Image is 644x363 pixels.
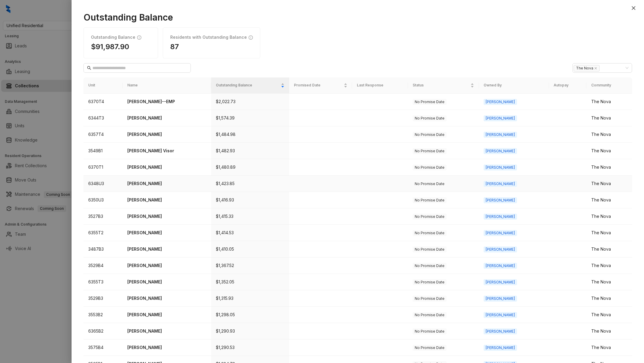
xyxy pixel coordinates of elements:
td: $1,482.93 [211,143,289,159]
div: The Nova [591,197,627,203]
div: The Nova [591,262,627,269]
td: 3529B3 [83,290,123,307]
td: 6357T4 [83,126,123,143]
td: $1,352.05 [211,274,289,290]
p: [PERSON_NAME] [127,311,206,318]
p: [PERSON_NAME] Visor [127,148,206,154]
p: [PERSON_NAME] [127,180,206,187]
div: The Nova [591,295,627,302]
button: Close [630,4,637,12]
p: [PERSON_NAME] [127,164,206,170]
span: [PERSON_NAME] [484,279,517,285]
p: [PERSON_NAME] [127,131,206,138]
span: search [87,66,91,70]
td: 3553B2 [83,307,123,323]
span: info-circle [249,35,253,40]
td: 6350U3 [83,192,123,208]
p: [PERSON_NAME] [127,213,206,220]
th: Status [408,77,479,93]
span: [PERSON_NAME] [484,115,517,121]
div: The Nova [591,131,627,138]
span: No Promise Date [413,99,447,105]
td: $1,416.93 [211,192,289,208]
h1: Residents with Outstanding Balance [170,35,247,40]
td: $1,410.05 [211,241,289,257]
th: Promised Date [289,77,352,93]
div: The Nova [591,328,627,334]
div: The Nova [591,148,627,154]
td: $1,290.53 [211,339,289,356]
th: Last Response [352,77,408,93]
td: $1,423.85 [211,176,289,192]
td: $1,415.33 [211,208,289,225]
td: 3487B3 [83,241,123,257]
td: 6355T2 [83,225,123,241]
span: No Promise Date [413,197,447,203]
span: [PERSON_NAME] [484,230,517,236]
p: [PERSON_NAME]--EMP [127,98,206,105]
td: $1,480.89 [211,159,289,176]
td: 3529B4 [83,257,123,274]
div: The Nova [591,246,627,252]
span: Status [413,83,469,88]
td: $1,414.53 [211,225,289,241]
td: $1,315.93 [211,290,289,307]
td: 6344T3 [83,110,123,126]
span: No Promise Date [413,296,447,302]
span: No Promise Date [413,230,447,236]
td: $2,022.73 [211,94,289,110]
div: The Nova [591,115,627,121]
span: No Promise Date [413,115,447,121]
span: Outstanding Balance [216,83,280,88]
div: The Nova [591,344,627,351]
span: [PERSON_NAME] [484,296,517,302]
p: [PERSON_NAME] [127,328,206,334]
span: No Promise Date [413,279,447,285]
span: No Promise Date [413,165,447,170]
div: The Nova [591,229,627,236]
td: 3527B3 [83,208,123,225]
span: No Promise Date [413,345,447,351]
h1: 87 [170,42,253,51]
span: [PERSON_NAME] [484,99,517,105]
th: Autopay [549,77,587,93]
td: $1,484.98 [211,126,289,143]
div: The Nova [591,164,627,170]
p: [PERSON_NAME] [127,262,206,269]
td: $1,367.52 [211,257,289,274]
td: 6348U3 [83,176,123,192]
td: 3575B4 [83,339,123,356]
span: No Promise Date [413,214,447,220]
span: [PERSON_NAME] [484,246,517,252]
span: No Promise Date [413,312,447,318]
th: Community [586,77,632,93]
div: The Nova [591,213,627,220]
th: Name [123,77,211,93]
div: The Nova [591,279,627,285]
h1: Outstanding Balance [83,12,632,23]
div: The Nova [591,180,627,187]
span: No Promise Date [413,263,447,269]
p: [PERSON_NAME] [127,229,206,236]
span: The Nova [574,65,600,72]
span: [PERSON_NAME] [484,197,517,203]
span: No Promise Date [413,246,447,252]
h1: $91,987.90 [91,42,151,51]
p: [PERSON_NAME] [127,344,206,351]
td: 6370T4 [83,94,123,110]
span: Promised Date [294,83,343,88]
span: [PERSON_NAME] [484,345,517,351]
span: No Promise Date [413,328,447,334]
p: [PERSON_NAME] [127,246,206,252]
p: [PERSON_NAME] [127,115,206,121]
span: [PERSON_NAME] [484,214,517,220]
span: close [594,67,597,70]
td: $1,298.05 [211,307,289,323]
span: [PERSON_NAME] [484,165,517,170]
span: [PERSON_NAME] [484,132,517,138]
span: close [631,6,636,10]
td: 3549B1 [83,143,123,159]
span: [PERSON_NAME] [484,312,517,318]
span: info-circle [137,35,141,40]
span: No Promise Date [413,181,447,187]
